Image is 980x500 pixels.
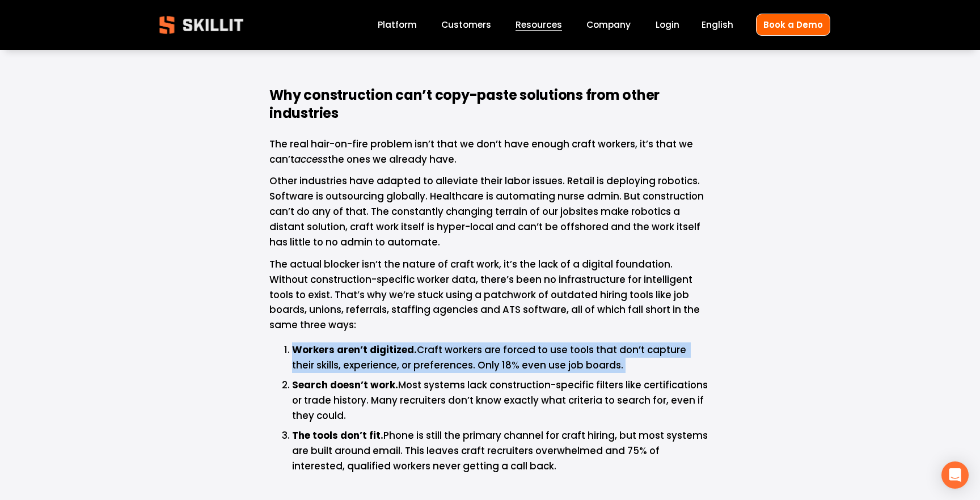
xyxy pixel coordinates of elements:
span: English [702,18,733,31]
a: Platform [378,18,417,33]
p: The actual blocker isn’t the nature of craft work, it’s the lack of a digital foundation. Without... [269,257,711,333]
span: Resources [516,18,562,31]
p: Most systems lack construction-specific filters like certifications or trade history. Many recrui... [292,378,711,423]
p: Other industries have adapted to alleviate their labor issues. Retail is deploying robotics. Soft... [269,173,711,249]
a: folder dropdown [516,18,562,33]
p: The real hair-on-fire problem isn’t that we don’t have enough craft workers, it’s that we can’t t... [269,137,711,167]
a: Company [586,18,631,33]
strong: Workers aren’t digitized. [292,343,417,357]
strong: Search doesn’t work. [292,378,398,392]
p: Phone is still the primary channel for craft hiring, but most systems are built around email. Thi... [292,428,711,474]
div: Open Intercom Messenger [941,461,969,489]
strong: The tools don’t fit. [292,429,383,442]
a: Customers [441,18,491,33]
a: Login [656,18,679,33]
a: Book a Demo [756,14,830,36]
img: Skillit [150,8,253,42]
em: access [294,152,328,166]
strong: Why construction can’t copy-paste solutions from other industries [269,86,662,122]
div: language picker [702,18,733,33]
p: Craft workers are forced to use tools that don’t capture their skills, experience, or preferences... [292,342,711,373]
